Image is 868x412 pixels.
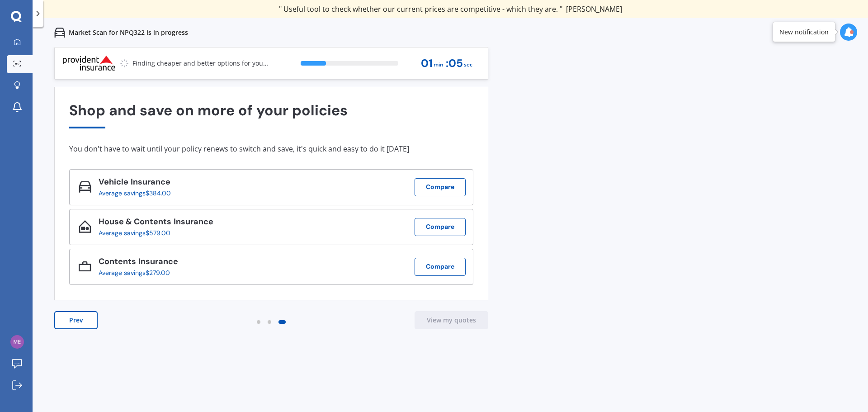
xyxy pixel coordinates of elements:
[79,260,91,273] img: Contents_icon
[99,189,171,197] div: Average savings $384.00
[136,256,178,267] span: Insurance
[415,218,466,236] button: Compare
[54,27,65,38] img: car.f15378c7a67c060ca3f3.svg
[69,144,473,153] div: You don't have to wait until your policy renews to switch and save, it's quick and easy to do it ...
[10,335,24,349] img: f636db7d5dced412904aa47ba017ee4f
[99,257,178,269] div: Contents
[99,177,178,189] div: Vehicle
[779,28,829,37] div: New notification
[99,269,171,276] div: Average savings $279.00
[415,311,488,329] button: View my quotes
[99,229,206,237] div: Average savings $579.00
[54,311,98,329] button: Prev
[421,57,433,70] span: 01
[415,178,466,196] button: Compare
[69,28,188,37] p: Market Scan for NPQ322 is in progress
[415,258,466,276] button: Compare
[69,102,473,128] div: Shop and save on more of your policies
[99,217,213,229] div: House & Contents
[128,176,170,187] span: Insurance
[434,59,443,71] span: min
[464,59,472,71] span: sec
[171,216,213,227] span: Insurance
[132,59,268,68] p: Finding cheaper and better options for you...
[62,56,116,71] img: Logo_7
[79,180,91,193] img: Vehicle_icon
[79,220,91,233] img: House & Contents_icon
[446,57,463,70] span: : 05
